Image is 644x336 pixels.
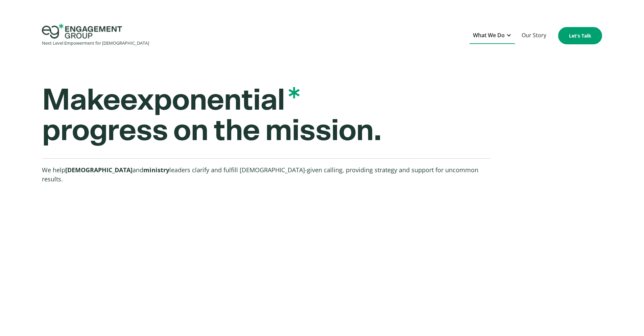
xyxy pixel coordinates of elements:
[42,24,122,39] img: Engagement Group Logo Icon
[518,27,550,44] a: Our Story
[473,31,505,40] div: What We Do
[42,24,149,48] a: home
[470,27,515,44] div: What We Do
[42,165,490,184] p: We help and leaders clarify and fulfill [DEMOGRAPHIC_DATA]-given calling, providing strategy and ...
[42,39,149,48] div: Next Level Empowerment for [DEMOGRAPHIC_DATA]
[120,85,300,116] span: exponential
[42,85,382,146] strong: Make progress on the mission.
[65,166,133,174] strong: [DEMOGRAPHIC_DATA]
[558,27,602,44] a: Let's Talk
[143,166,169,174] strong: ministry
